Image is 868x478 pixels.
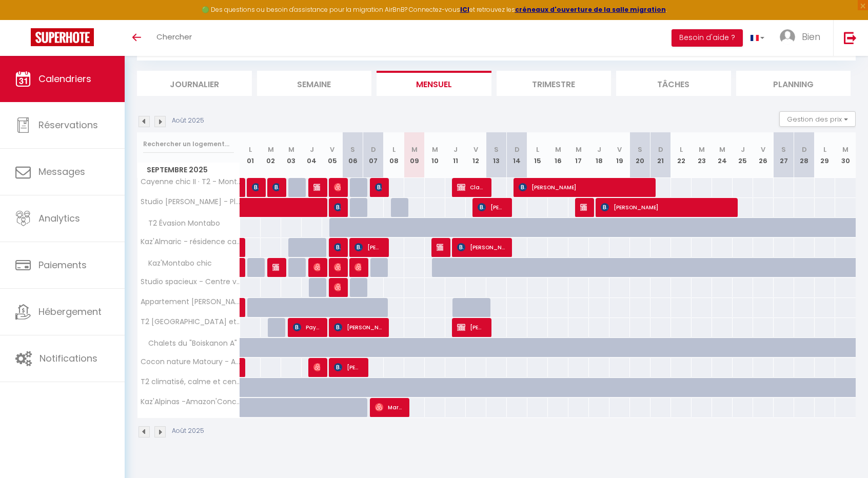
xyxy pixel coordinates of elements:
[334,177,341,197] span: [PERSON_NAME]
[240,298,245,317] a: Ok Invite
[536,145,539,154] abbr: L
[313,257,320,277] span: [PERSON_NAME]
[658,145,663,154] abbr: D
[486,132,507,178] th: 13
[445,132,466,178] th: 11
[313,177,320,197] span: [PERSON_NAME]
[384,132,404,178] th: 08
[354,237,382,257] span: [PERSON_NAME]
[392,145,396,154] abbr: L
[139,218,223,229] span: T2 Évasion Montabo
[313,357,320,377] span: [PERSON_NAME]
[671,132,692,178] th: 22
[149,20,200,56] a: Chercher
[772,20,833,56] a: ... Bien
[515,5,666,14] a: créneaux d'ouverture de la salle migration
[139,238,242,246] span: Kaz'Almaric - résidence calme à [GEOGRAPHIC_DATA], proche plage et commerce
[425,132,445,178] th: 10
[334,197,341,217] span: [PERSON_NAME]
[460,5,469,14] a: ICI
[437,237,443,257] span: [PERSON_NAME]
[404,132,425,178] th: 09
[478,197,505,217] span: [PERSON_NAME]
[630,132,650,178] th: 20
[330,145,334,154] abbr: V
[38,118,98,131] span: Réservations
[240,178,245,197] a: [PERSON_NAME]
[139,278,242,286] span: Studio spacieux - Centre ville
[457,317,484,337] span: [PERSON_NAME]
[350,145,355,154] abbr: S
[736,71,851,96] li: Planning
[609,132,630,178] th: 19
[38,212,80,225] span: Analytics
[823,145,826,154] abbr: L
[802,145,807,154] abbr: D
[580,197,587,217] span: [PERSON_NAME]
[8,4,39,35] button: Ouvrir le widget de chat LiveChat
[601,197,731,217] span: [PERSON_NAME]
[457,237,505,257] span: [PERSON_NAME]
[779,111,856,127] button: Gestion des prix
[616,71,731,96] li: Tâches
[31,28,94,46] img: Super Booking
[780,29,795,45] img: ...
[272,257,279,277] span: [PERSON_NAME]
[576,145,582,154] abbr: M
[249,145,252,154] abbr: L
[310,145,314,154] abbr: J
[172,116,204,126] p: Août 2025
[354,257,361,277] span: Aimerica [PERSON_NAME]
[377,71,491,96] li: Mensuel
[261,132,281,178] th: 02
[548,132,568,178] th: 16
[597,145,601,154] abbr: J
[143,135,234,153] input: Rechercher un logement...
[139,318,242,326] span: T2 [GEOGRAPHIC_DATA] et restaurants
[589,132,609,178] th: 18
[38,72,91,85] span: Calendriers
[794,132,815,178] th: 28
[753,132,774,178] th: 26
[334,317,382,337] span: [PERSON_NAME]
[268,145,274,154] abbr: M
[38,258,87,271] span: Paiements
[617,145,622,154] abbr: V
[672,29,743,47] button: Besoin d'aide ?
[555,145,561,154] abbr: M
[302,132,322,178] th: 04
[288,145,294,154] abbr: M
[240,238,245,257] a: Invite On
[692,132,712,178] th: 23
[712,132,733,178] th: 24
[139,178,242,186] span: Cayenne chic II · T2 - Montabo zen [PERSON_NAME] & Jardin
[761,145,765,154] abbr: V
[815,132,835,178] th: 29
[507,132,527,178] th: 14
[139,338,240,349] span: Chalets du "Boiskanon A"
[638,145,642,154] abbr: S
[40,352,97,365] span: Notifications
[172,426,204,436] p: Août 2025
[741,145,745,154] abbr: J
[844,31,857,44] img: logout
[252,177,259,197] span: [PERSON_NAME]
[156,31,192,42] span: Chercher
[139,378,242,386] span: T2 climatisé, calme et central à [GEOGRAPHIC_DATA]
[363,132,384,178] th: 07
[139,358,242,366] span: Cocon nature Matoury - Amazon'conciergerie
[719,145,725,154] abbr: M
[137,163,240,177] span: Septembre 2025
[802,30,820,43] span: Bien
[38,165,85,178] span: Messages
[650,132,671,178] th: 21
[733,132,753,178] th: 25
[272,177,279,197] span: [PERSON_NAME]
[334,257,341,277] span: [PERSON_NAME]
[457,177,484,197] span: Claussia Colassaint
[519,177,648,197] span: [PERSON_NAME]
[139,198,242,206] span: Studio [PERSON_NAME] - Plage
[293,317,320,337] span: Paye wiltord
[781,145,786,154] abbr: S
